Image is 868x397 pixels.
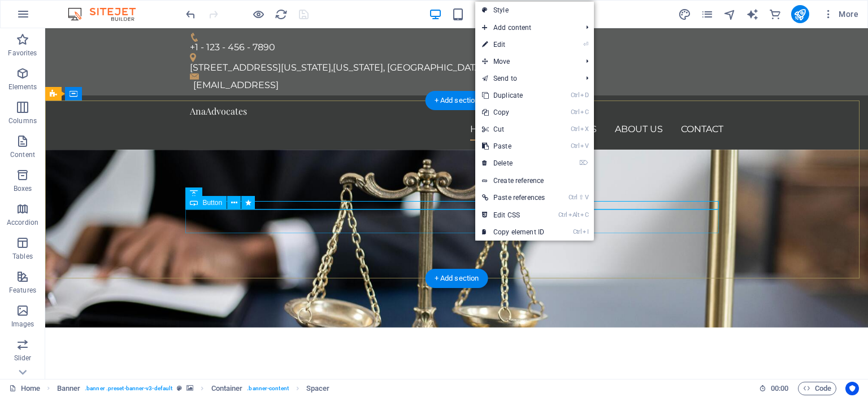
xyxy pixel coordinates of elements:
[579,194,584,201] i: ⇧
[8,49,37,58] p: Favorites
[247,382,288,395] span: . banner-content
[723,7,737,21] button: navigator
[475,53,577,70] span: Move
[7,218,38,227] p: Accordion
[701,7,714,21] button: pages
[571,91,580,99] i: Ctrl
[571,125,580,133] i: Ctrl
[475,36,552,53] a: ⏎Edit
[10,150,35,159] p: Content
[426,269,488,288] div: + Add section
[8,82,37,91] p: Elements
[803,382,831,395] span: Code
[793,8,806,21] i: Publish
[818,5,863,23] button: More
[12,252,33,261] p: Tables
[580,108,588,116] i: C
[771,382,788,395] span: 00 00
[85,382,172,395] span: . banner .preset-banner-v3-default
[426,91,488,110] div: + Add section
[177,385,182,391] i: This element is a customizable preset
[558,211,567,219] i: Ctrl
[678,8,691,21] i: Design (Ctrl+Alt+Y)
[580,91,588,99] i: D
[57,382,81,395] span: Click to select. Double-click to edit
[475,207,552,224] a: CtrlAltCEdit CSS
[583,228,588,235] i: I
[823,8,858,20] span: More
[184,7,197,21] button: undo
[57,382,330,395] nav: breadcrumb
[475,121,552,138] a: CtrlXCut
[580,125,588,133] i: X
[475,70,577,87] a: Send to
[678,7,692,21] button: design
[14,354,32,363] p: Slider
[211,382,243,395] span: Click to select. Double-click to edit
[306,382,330,395] span: Click to select. Double-click to edit
[573,228,582,235] i: Ctrl
[475,2,594,19] a: Style
[274,7,288,21] button: reload
[11,320,34,329] p: Images
[779,384,780,392] span: :
[579,159,588,167] i: ⌦
[845,382,859,395] button: Usercentrics
[568,211,580,219] i: Alt
[184,8,197,21] i: Undo: Change logo text (Ctrl+Z)
[475,155,552,172] a: ⌦Delete
[475,172,594,189] a: Create reference
[251,7,265,21] button: Click here to leave preview mode and continue editing
[65,7,150,21] img: Editor Logo
[8,116,37,125] p: Columns
[580,142,588,150] i: V
[475,87,552,104] a: CtrlDDuplicate
[568,194,578,201] i: Ctrl
[798,382,836,395] button: Code
[14,184,32,193] p: Boxes
[746,8,759,21] i: AI Writer
[475,138,552,155] a: CtrlVPaste
[580,211,588,219] i: C
[475,104,552,121] a: CtrlCCopy
[791,5,809,23] button: publish
[475,224,552,241] a: CtrlICopy element ID
[9,382,40,395] a: Click to cancel selection. Double-click to open Pages
[186,385,193,391] i: This element contains a background
[202,199,222,206] span: Button
[769,7,782,21] button: commerce
[9,286,36,295] p: Features
[769,8,782,21] i: Commerce
[475,189,552,206] a: Ctrl⇧VPaste references
[571,108,580,116] i: Ctrl
[475,19,577,36] span: Add content
[585,194,588,201] i: V
[701,8,714,21] i: Pages (Ctrl+Alt+S)
[746,7,759,21] button: text_generator
[583,41,588,48] i: ⏎
[571,142,580,150] i: Ctrl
